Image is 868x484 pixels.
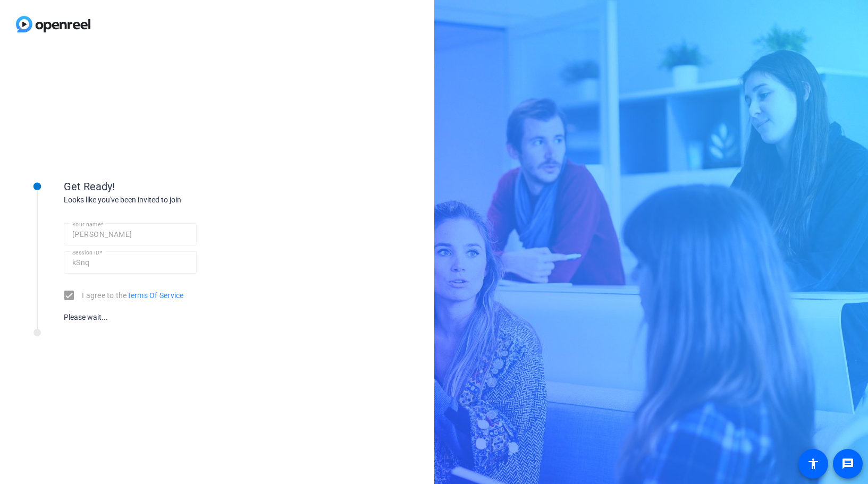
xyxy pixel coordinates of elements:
mat-label: Your name [72,221,100,227]
div: Looks like you've been invited to join [64,194,276,206]
div: Please wait... [64,312,197,323]
mat-icon: accessibility [807,457,820,470]
mat-icon: message [841,457,854,470]
mat-label: Session ID [72,249,99,256]
div: Get Ready! [64,179,276,194]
